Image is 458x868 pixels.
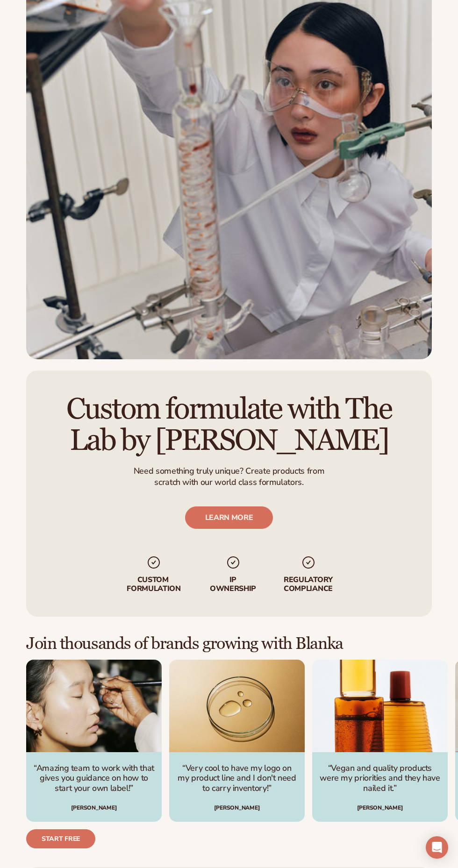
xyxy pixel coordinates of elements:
img: checkmark_svg [226,555,241,570]
p: Custom formulation [125,576,183,593]
p: “Amazing team to work with that gives you guidance on how to start your own label!” [34,763,154,794]
img: image_template--19526983188695__image_description_and_name_FJ4Pn4 [312,660,448,752]
img: checkmark_svg [301,555,316,570]
div: Open Intercom Messenger [426,836,448,859]
p: Need something truly unique? Create products from [134,466,324,477]
p: “Vegan and quality products were my priorities and they have nailed it.” [320,763,440,794]
a: LEARN MORE [185,506,273,529]
p: “Very cool to have my logo on my product line and I don't need to carry inventory!” [177,763,297,794]
div: 1 / 4 [26,660,162,821]
div: [PERSON_NAME] [34,805,154,811]
img: image_template--19526983188695__image_description_and_name_FJ4Pn4 [26,660,162,752]
div: [PERSON_NAME] [177,805,297,811]
h2: Join thousands of brands growing with Blanka [26,635,343,652]
div: 3 / 4 [312,660,448,821]
a: Start free [26,829,95,848]
img: image_template--19526983188695__image_description_and_name_FJ4Pn4 [169,660,305,752]
p: IP Ownership [209,576,257,593]
img: checkmark_svg [146,555,161,570]
p: regulatory compliance [283,576,334,593]
p: scratch with our world class formulators. [134,477,324,487]
div: 2 / 4 [169,660,305,821]
div: [PERSON_NAME] [320,805,440,811]
h2: Custom formulate with The Lab by [PERSON_NAME] [52,394,406,456]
